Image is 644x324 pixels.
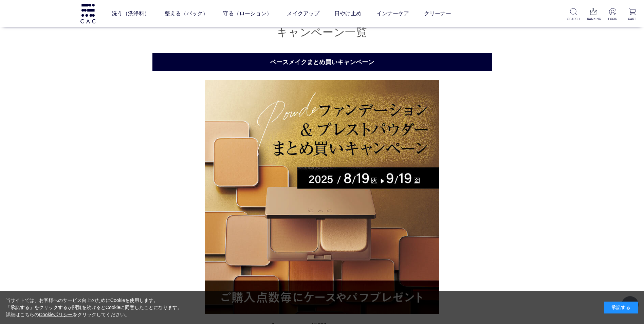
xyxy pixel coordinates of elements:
[112,4,150,23] a: 洗う（洗浄料）
[223,4,272,23] a: 守る（ローション）
[39,312,73,317] a: Cookieポリシー
[567,8,580,21] a: SEARCH
[424,4,451,23] a: クリーナー
[205,80,439,314] img: ベースメイクまとめ買いキャンペーン
[606,8,619,21] a: LOGIN
[626,8,639,21] a: CART
[287,4,319,23] a: メイクアップ
[79,4,96,23] img: logo
[626,16,639,21] p: CART
[376,4,409,23] a: インナーケア
[567,16,580,21] p: SEARCH
[152,53,492,71] h2: ベースメイクまとめ買いキャンペーン
[6,297,182,318] div: 当サイトでは、お客様へのサービス向上のためにCookieを使用します。 「承諾する」をクリックするか閲覧を続けるとCookieに同意したことになります。 詳細はこちらの をクリックしてください。
[587,16,600,21] p: RANKING
[606,16,619,21] p: LOGIN
[604,302,638,313] div: 承諾する
[587,8,600,21] a: RANKING
[165,4,208,23] a: 整える（パック）
[334,4,362,23] a: 日やけ止め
